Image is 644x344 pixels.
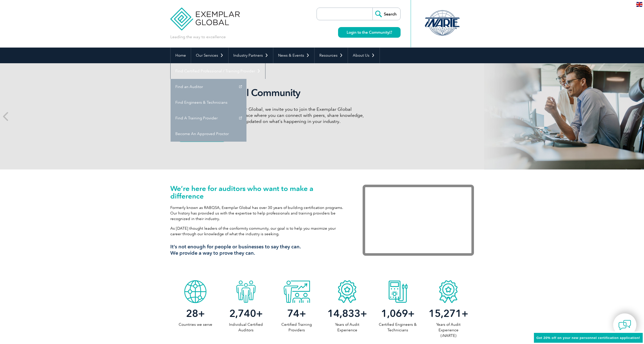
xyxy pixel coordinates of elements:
input: Search [372,8,400,20]
p: Certified Training Providers [271,322,322,333]
h2: + [271,309,322,317]
h2: + [221,309,271,317]
a: Resources [315,48,348,63]
span: 15,271 [429,307,462,319]
p: Certified Engineers & Technicians [372,322,423,333]
img: contact-chat.png [618,319,631,331]
a: News & Events [273,48,314,63]
span: 74 [287,307,299,319]
a: Find A Training Provider [171,110,246,126]
h2: + [322,309,372,317]
p: Years of Audit Experience [322,322,372,333]
p: Formerly known as RABQSA, Exemplar Global has over 30 years of building certification programs. O... [170,205,347,222]
a: Find an Auditor [171,79,246,95]
a: Our Services [191,48,228,63]
p: Years of Audit Experience (iNARTE) [423,322,474,338]
h1: We’re here for auditors who want to make a difference [170,185,347,200]
span: 28 [186,307,198,319]
a: About Us [348,48,380,63]
iframe: Exemplar Global: Working together to make a difference [363,185,474,256]
img: open_square.png [389,31,392,34]
p: As a valued member of Exemplar Global, we invite you to join the Exemplar Global Community—a fun,... [178,106,368,124]
span: 1,069 [381,307,408,319]
h2: + [423,309,474,317]
a: Login to the Community [338,27,401,38]
h2: + [170,309,221,317]
h3: It’s not enough for people or businesses to say they can. We provide a way to prove they can. [170,244,347,256]
p: As [DATE] thought leaders of the conformity community, our goal is to help you maximize your care... [170,226,347,237]
span: 2,740 [229,307,256,319]
a: Home [171,48,191,63]
a: Find Certified Professional / Training Provider [171,63,265,79]
p: Individual Certified Auditors [221,322,271,333]
a: Become An Approved Proctor [171,126,246,142]
span: 14,833 [327,307,360,319]
p: Leading the way to excellence [170,34,226,40]
img: en [636,2,642,7]
h2: Exemplar Global Community [178,87,368,99]
h2: + [372,309,423,317]
p: Countries we serve [170,322,221,327]
a: Industry Partners [228,48,273,63]
a: Find Engineers & Technicians [171,95,246,110]
span: Get 20% off on your new personnel certification application! [536,336,640,340]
